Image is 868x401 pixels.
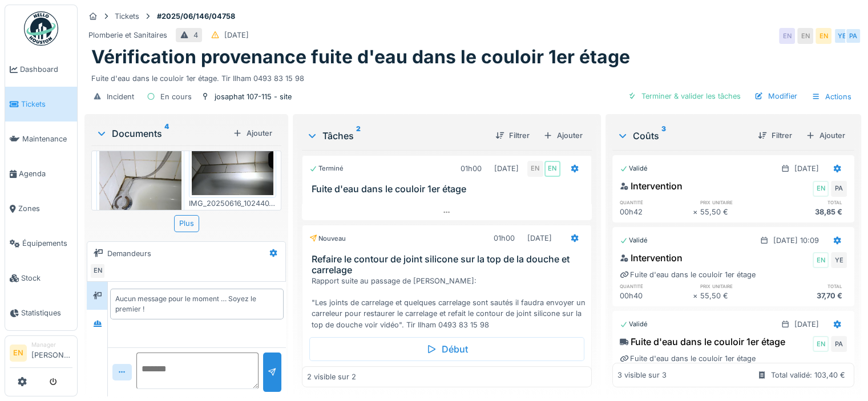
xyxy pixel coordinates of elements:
[620,319,648,329] div: Validé
[620,269,756,280] div: Fuite d'eau dans le couloir 1er étage
[24,11,58,46] img: Badge_color-CXgf-gQk.svg
[620,164,648,173] div: Validé
[312,276,587,330] div: Rapport suite au passage de [PERSON_NAME]: "Les joints de carrelage et quelques carrelage sont sa...
[815,28,831,44] div: EN
[700,199,774,206] h6: prix unitaire
[700,290,774,301] div: 55,50 €
[620,290,693,301] div: 00h40
[5,87,77,121] a: Tickets
[813,252,829,268] div: EN
[813,181,829,197] div: EN
[5,121,77,156] a: Maintenance
[806,88,857,105] div: Actions
[5,261,77,295] a: Stock
[693,290,700,301] div: ×
[623,88,745,104] div: Terminer & valider les tâches
[797,28,813,44] div: EN
[794,319,819,330] div: [DATE]
[309,337,584,361] div: Début
[96,127,228,140] div: Documents
[845,28,861,44] div: PA
[834,28,850,44] div: YE
[801,128,850,143] div: Ajouter
[309,164,344,173] div: Terminé
[620,282,693,290] h6: quantité
[700,282,774,290] h6: prix unitaire
[5,191,77,226] a: Zones
[5,52,77,87] a: Dashboard
[312,184,587,195] h3: Fuite d'eau dans le couloir 1er étage
[661,129,666,143] sup: 3
[164,127,169,140] sup: 4
[99,134,181,243] img: qaen47v6e48pl3fxydnst9qicfjo
[773,235,819,246] div: [DATE] 10:09
[693,206,700,217] div: ×
[750,88,802,104] div: Modifier
[307,371,356,382] div: 2 visible sur 2
[193,30,198,40] div: 4
[813,336,829,352] div: EN
[494,233,515,244] div: 01h00
[224,30,249,40] div: [DATE]
[107,91,134,102] div: Incident
[773,282,847,290] h6: total
[620,199,693,206] h6: quantité
[620,179,683,193] div: Intervention
[88,30,167,40] div: Plomberie et Sanitaires
[620,206,693,217] div: 00h42
[189,198,277,209] div: IMG_20250616_102440_580.jpg
[22,238,72,249] span: Équipements
[771,370,845,380] div: Total validé: 103,40 €
[21,273,72,283] span: Stock
[620,353,756,364] div: Fuite d'eau dans le couloir 1er étage
[309,234,346,244] div: Nouveau
[620,335,785,349] div: Fuite d'eau dans le couloir 1er étage
[494,163,519,174] div: [DATE]
[18,203,72,214] span: Zones
[312,254,587,276] h3: Refaire le contour de joint silicone sur la top de la douche et carrelage
[31,341,72,365] li: [PERSON_NAME]
[527,233,552,244] div: [DATE]
[497,366,584,381] div: Prendre en charge
[831,252,847,268] div: YE
[356,129,361,143] sup: 2
[21,307,72,318] span: Statistiques
[20,64,72,75] span: Dashboard
[192,134,274,196] img: n61ufcap7j2o42g6ycit01snzcjb
[10,345,27,362] li: EN
[19,168,72,179] span: Agenda
[5,226,77,261] a: Équipements
[773,199,847,206] h6: total
[306,129,486,143] div: Tâches
[773,290,847,301] div: 37,70 €
[107,248,151,259] div: Demandeurs
[91,68,854,84] div: Fuite d'eau dans le couloir 1er étage. Tir Ilham 0493 83 15 98
[174,215,199,232] div: Plus
[620,236,648,245] div: Validé
[773,206,847,217] div: 38,85 €
[31,341,72,349] div: Manager
[5,295,77,330] a: Statistiques
[91,46,630,68] h1: Vérification provenance fuite d'eau dans le couloir 1er étage
[160,91,192,102] div: En cours
[22,133,72,144] span: Maintenance
[617,129,749,143] div: Coûts
[794,163,819,174] div: [DATE]
[527,161,543,177] div: EN
[90,263,106,279] div: EN
[10,341,72,368] a: EN Manager[PERSON_NAME]
[215,91,292,102] div: josaphat 107-115 - site
[461,163,482,174] div: 01h00
[5,156,77,191] a: Agenda
[753,128,797,143] div: Filtrer
[544,161,560,177] div: EN
[115,11,139,22] div: Tickets
[617,370,667,380] div: 3 visible sur 3
[831,336,847,352] div: PA
[228,125,277,141] div: Ajouter
[491,128,534,143] div: Filtrer
[831,181,847,197] div: PA
[620,251,683,265] div: Intervention
[152,11,240,22] strong: #2025/06/146/04758
[700,206,774,217] div: 55,50 €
